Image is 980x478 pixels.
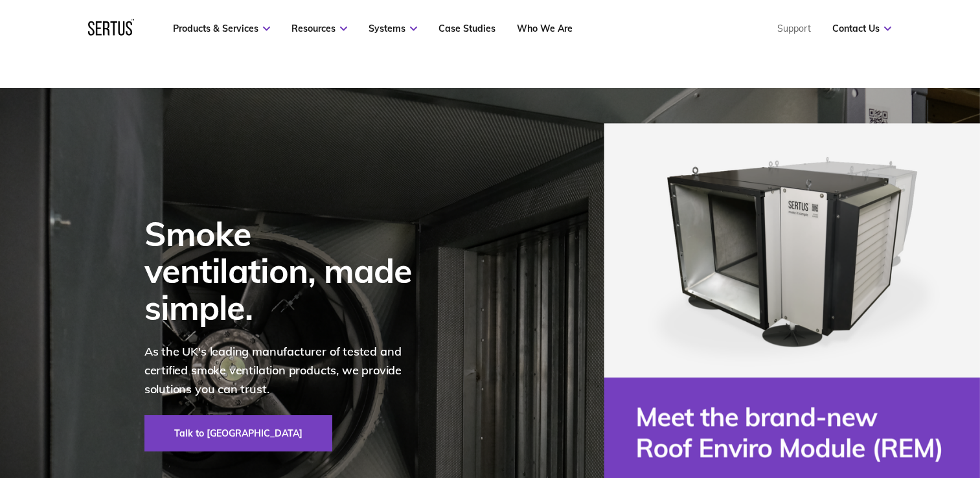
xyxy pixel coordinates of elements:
[144,415,332,451] a: Talk to [GEOGRAPHIC_DATA]
[144,343,429,398] p: As the UK's leading manufacturer of tested and certified smoke ventilation products, we provide s...
[777,23,811,34] a: Support
[369,23,417,34] a: Systems
[517,23,573,34] a: Who We Are
[173,23,270,34] a: Products & Services
[439,23,496,34] a: Case Studies
[291,23,347,34] a: Resources
[832,23,891,34] a: Contact Us
[144,215,429,326] div: Smoke ventilation, made simple.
